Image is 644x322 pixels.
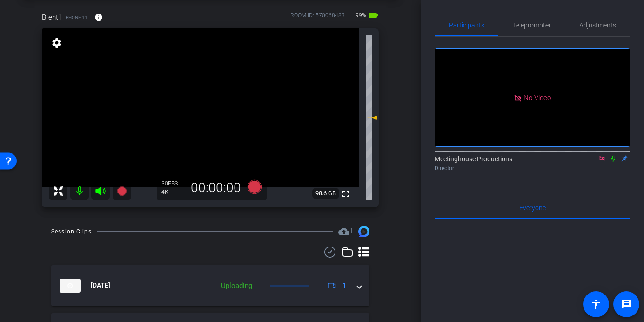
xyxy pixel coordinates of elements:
span: Brent1 [42,12,62,22]
img: thumb-nail [60,279,80,293]
span: Everyone [519,205,546,211]
div: 4K [161,188,185,196]
div: Director [435,164,630,172]
span: [DATE] [91,281,110,290]
mat-icon: fullscreen [340,188,351,199]
div: ROOM ID: 570068483 [290,11,345,25]
mat-icon: info [94,13,103,21]
span: iPhone 11 [64,14,87,21]
div: Uploading [216,281,257,291]
div: 00:00:00 [185,180,247,196]
span: 1 [342,281,346,290]
span: FPS [168,180,178,187]
img: Session clips [358,226,369,237]
span: Destinations for your clips [338,226,353,237]
span: Adjustments [579,22,616,28]
mat-expansion-panel-header: thumb-nail[DATE]Uploading1 [51,265,369,306]
mat-icon: message [621,299,632,310]
div: Session Clips [51,227,92,236]
span: 99% [354,8,368,23]
div: 30 [161,180,185,187]
span: Participants [449,22,484,28]
div: Meetinghouse Productions [435,154,630,172]
mat-icon: 0 dB [366,112,377,123]
span: No Video [523,93,551,102]
span: Teleprompter [513,22,551,28]
mat-icon: cloud_upload [338,226,349,237]
mat-icon: accessibility [590,299,602,310]
mat-icon: settings [50,37,63,48]
mat-icon: battery_std [368,10,379,21]
span: 98.6 GB [312,188,339,199]
span: 1 [349,227,353,235]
